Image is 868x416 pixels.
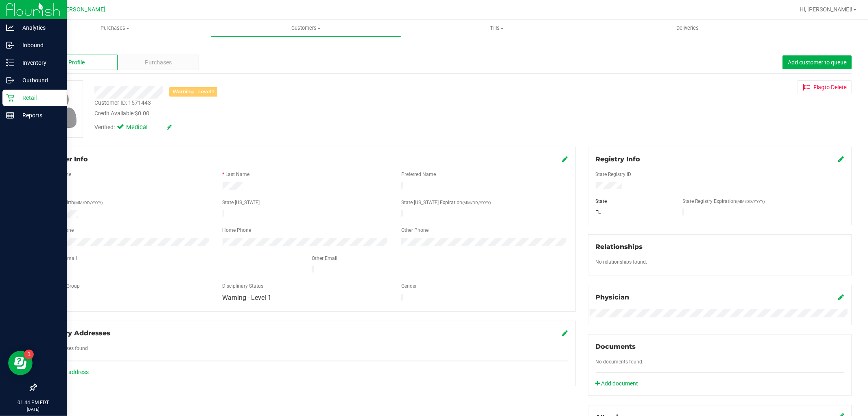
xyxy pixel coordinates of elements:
span: Purchases [145,58,172,67]
p: Inventory [14,58,63,68]
label: Gender [401,282,417,290]
span: Medical [126,123,159,132]
p: Reports [14,110,63,120]
a: Customers [210,20,401,37]
label: State Registry ID [596,171,632,178]
div: Warning - Level 1 [169,87,217,97]
label: Disciplinary Status [223,282,264,290]
iframe: Resource center unread badge [24,350,34,359]
p: Retail [14,93,63,103]
span: Warning - Level 1 [223,294,272,302]
label: Other Email [312,255,337,262]
a: Purchases [20,20,210,37]
span: (MM/DD/YYYY) [74,200,103,205]
p: 01:44 PM EDT [4,399,63,406]
a: Tills [401,20,592,37]
span: Tills [402,24,592,32]
label: Preferred Name [401,171,436,178]
span: Add customer to queue [788,59,846,66]
span: Purchases [20,24,210,32]
div: FL [590,209,676,216]
inline-svg: Analytics [6,24,14,32]
span: [PERSON_NAME] [61,6,105,13]
inline-svg: Inbound [6,41,14,49]
p: [DATE] [4,406,63,412]
span: Registry Info [596,155,641,163]
span: Physician [596,293,630,301]
inline-svg: Reports [6,111,14,119]
div: Customer ID: 1571443 [94,99,151,107]
span: Documents [596,343,636,350]
label: Home Phone [223,227,251,234]
span: Hi, [PERSON_NAME]! [800,6,853,13]
label: Date of Birth [47,199,103,206]
div: State [590,198,676,205]
label: State [US_STATE] Expiration [401,199,491,206]
button: Flagto Delete [798,80,852,94]
span: (MM/DD/YYYY) [462,200,491,205]
label: Other Phone [401,227,429,234]
span: Profile [68,58,85,67]
span: $0.00 [135,110,149,117]
a: Deliveries [592,20,783,37]
button: Add customer to queue [783,55,852,69]
label: State Registry Expiration [682,198,765,205]
span: Customers [211,24,401,32]
span: Delivery Addresses [44,329,110,337]
inline-svg: Inventory [6,59,14,67]
p: Inbound [14,40,63,50]
span: (MM/DD/YYYY) [736,199,765,204]
label: State [US_STATE] [223,199,260,206]
inline-svg: Retail [6,94,14,102]
div: Credit Available: [94,109,496,118]
iframe: Resource center [8,351,33,375]
span: Deliveries [665,24,710,32]
p: Analytics [14,23,63,33]
span: Relationships [596,243,643,251]
label: Last Name [226,171,250,178]
span: No documents found. [596,359,644,365]
div: Verified: [94,123,172,132]
p: Outbound [14,75,63,85]
inline-svg: Outbound [6,76,14,84]
label: No relationships found. [596,258,647,266]
a: Add document [596,379,643,388]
